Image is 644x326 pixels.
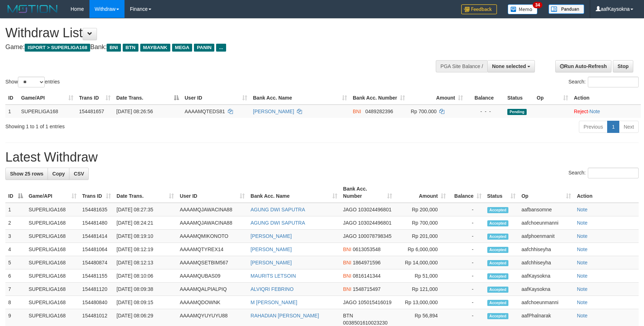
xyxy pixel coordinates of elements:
div: Showing 1 to 1 of 1 entries [5,120,263,130]
a: M [PERSON_NAME] [250,299,297,305]
a: MAURITS LETSOIN [250,273,296,279]
td: Rp 121,000 [395,283,449,296]
td: · [571,105,641,118]
th: Bank Acc. Name: activate to sort column ascending [248,182,340,203]
span: 154481657 [79,109,104,114]
td: AAAAMQUBAS09 [177,269,248,283]
td: [DATE] 08:12:13 [114,256,177,269]
th: Status [504,91,534,105]
span: BNI [343,246,351,252]
th: Bank Acc. Number: activate to sort column ascending [340,182,395,203]
td: 2 [5,216,26,230]
span: JAGO [343,299,357,305]
th: Op: activate to sort column ascending [518,182,574,203]
span: PANIN [194,44,214,52]
td: aafKaysokna [518,283,574,296]
td: - [449,283,484,296]
th: Game/API: activate to sort column ascending [26,182,79,203]
td: SUPERLIGA168 [26,256,79,269]
span: Accepted [487,300,509,306]
span: Accepted [487,220,509,226]
span: BNI [343,273,351,279]
span: Accepted [487,273,509,279]
td: - [449,243,484,256]
td: 8 [5,296,26,309]
span: ... [216,44,226,52]
a: AGUNG DWI SAPUTRA [250,220,305,226]
td: aafchoeunmanni [518,216,574,230]
span: Show 25 rows [10,171,43,177]
input: Search: [588,77,639,87]
th: Trans ID: activate to sort column ascending [76,91,113,105]
div: PGA Site Balance / [436,60,487,72]
td: Rp 13,000,000 [395,296,449,309]
td: - [449,256,484,269]
td: 154481480 [79,216,114,230]
td: Rp 201,000 [395,230,449,243]
th: User ID: activate to sort column ascending [182,91,250,105]
div: - - - [469,108,502,115]
td: Rp 200,000 [395,203,449,216]
span: Accepted [487,260,509,266]
a: Note [577,299,587,305]
span: Rp 700.000 [411,109,436,114]
th: Game/API: activate to sort column ascending [18,91,76,105]
a: ALVIQRI FEBRINO [250,286,293,292]
td: - [449,269,484,283]
td: 154481120 [79,283,114,296]
th: Bank Acc. Number: activate to sort column ascending [350,91,408,105]
th: ID: activate to sort column descending [5,182,26,203]
th: Amount: activate to sort column ascending [408,91,466,105]
th: Amount: activate to sort column ascending [395,182,449,203]
td: SUPERLIGA168 [26,269,79,283]
span: Accepted [487,207,509,213]
span: BNI [107,44,121,52]
span: Accepted [487,287,509,293]
a: Note [577,220,587,226]
span: MEGA [172,44,192,52]
img: Feedback.jpg [461,4,497,14]
td: - [449,230,484,243]
span: Copy 0038501610023230 to clipboard [343,320,388,326]
a: Next [619,121,639,133]
label: Search: [569,168,639,178]
td: 1 [5,105,18,118]
span: BTN [343,313,353,318]
span: Copy 0816141344 to clipboard [353,273,381,279]
span: JAGO [343,220,357,226]
span: JAGO [343,233,357,239]
td: - [449,296,484,309]
span: CSV [74,171,84,177]
td: - [449,203,484,216]
th: User ID: activate to sort column ascending [177,182,248,203]
td: 7 [5,283,26,296]
td: 154480840 [79,296,114,309]
a: Previous [579,121,608,133]
td: 1 [5,203,26,216]
label: Show entries [5,77,60,87]
a: 1 [607,121,619,133]
td: [DATE] 08:09:38 [114,283,177,296]
span: [DATE] 08:26:56 [116,109,153,114]
td: aafbansomne [518,203,574,216]
th: Date Trans.: activate to sort column ascending [114,182,177,203]
td: SUPERLIGA168 [26,296,79,309]
td: aafKaysokna [518,269,574,283]
a: AGUNG DWI SAPUTRA [250,207,305,212]
button: None selected [487,60,535,72]
td: SUPERLIGA168 [18,105,76,118]
td: 154481414 [79,230,114,243]
td: aafchhiseyha [518,243,574,256]
th: Balance: activate to sort column ascending [449,182,484,203]
h4: Game: Bank: [5,44,422,51]
a: [PERSON_NAME] [250,246,292,252]
td: AAAAMQALPIALPIQ [177,283,248,296]
img: MOTION_logo.png [5,4,60,14]
span: Accepted [487,234,509,240]
span: Accepted [487,247,509,253]
a: [PERSON_NAME] [253,109,294,114]
td: aafchoeunmanni [518,296,574,309]
td: Rp 700,000 [395,216,449,230]
input: Search: [588,168,639,178]
span: Copy 1548715497 to clipboard [353,286,381,292]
